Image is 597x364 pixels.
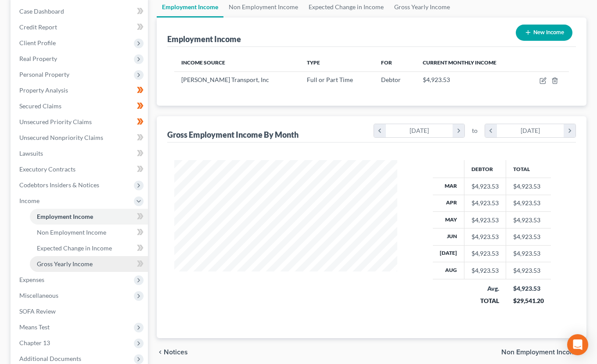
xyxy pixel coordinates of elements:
[433,178,464,195] th: Mar
[433,245,464,262] th: [DATE]
[19,39,56,46] span: Client Profile
[19,292,58,299] span: Miscellaneous
[307,59,320,66] span: Type
[506,262,551,279] td: $4,923.53
[516,25,572,41] button: New Income
[19,71,69,78] span: Personal Property
[423,59,496,66] span: Current Monthly Income
[513,284,544,293] div: $4,923.53
[19,134,103,141] span: Unsecured Nonpriority Claims
[30,225,148,240] a: Non Employment Income
[37,260,93,268] span: Gross Yearly Income
[19,55,57,62] span: Real Property
[19,23,57,31] span: Credit Report
[19,7,64,15] span: Case Dashboard
[506,160,551,178] th: Total
[181,76,269,83] span: [PERSON_NAME] Transport, Inc
[471,182,499,191] div: $4,923.53
[433,262,464,279] th: Aug
[423,76,450,83] span: $4,923.53
[37,244,112,252] span: Expected Change in Income
[472,126,478,135] span: to
[19,323,50,331] span: Means Test
[433,228,464,245] th: Jun
[12,19,148,35] a: Credit Report
[464,160,506,178] th: Debtor
[567,334,588,355] div: Open Intercom Messenger
[471,296,499,305] div: TOTAL
[30,256,148,272] a: Gross Yearly Income
[12,130,148,146] a: Unsecured Nonpriority Claims
[433,195,464,211] th: Apr
[167,34,241,44] div: Employment Income
[506,228,551,245] td: $4,923.53
[501,349,579,356] span: Non Employment Income
[471,216,499,225] div: $4,923.53
[374,124,386,137] i: chevron_left
[19,339,50,346] span: Chapter 13
[381,59,392,66] span: For
[12,4,148,19] a: Case Dashboard
[307,76,353,83] span: Full or Part Time
[501,349,586,356] button: Non Employment Income chevron_right
[12,98,148,114] a: Secured Claims
[19,102,61,110] span: Secured Claims
[19,307,56,315] span: SOFA Review
[19,118,92,125] span: Unsecured Priority Claims
[12,161,148,177] a: Executory Contracts
[157,349,164,356] i: chevron_left
[19,276,44,283] span: Expenses
[12,114,148,130] a: Unsecured Priority Claims
[19,165,76,173] span: Executory Contracts
[381,76,401,83] span: Debtor
[181,59,225,66] span: Income Source
[167,129,298,140] div: Gross Employment Income By Month
[12,146,148,161] a: Lawsuits
[19,181,99,189] span: Codebtors Insiders & Notices
[497,124,564,137] div: [DATE]
[506,211,551,228] td: $4,923.53
[12,82,148,98] a: Property Analysis
[485,124,497,137] i: chevron_left
[471,284,499,293] div: Avg.
[506,245,551,262] td: $4,923.53
[386,124,453,137] div: [DATE]
[164,349,188,356] span: Notices
[506,178,551,195] td: $4,923.53
[471,249,499,258] div: $4,923.53
[30,240,148,256] a: Expected Change in Income
[471,266,499,275] div: $4,923.53
[30,209,148,225] a: Employment Income
[157,349,188,356] button: chevron_left Notices
[433,211,464,228] th: May
[19,355,81,362] span: Additional Documents
[471,232,499,241] div: $4,923.53
[453,124,464,137] i: chevron_right
[19,150,43,157] span: Lawsuits
[564,124,575,137] i: chevron_right
[513,296,544,305] div: $29,541.20
[506,195,551,211] td: $4,923.53
[37,228,106,236] span: Non Employment Income
[37,213,93,220] span: Employment Income
[471,199,499,207] div: $4,923.53
[19,197,40,204] span: Income
[19,86,68,94] span: Property Analysis
[12,303,148,319] a: SOFA Review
